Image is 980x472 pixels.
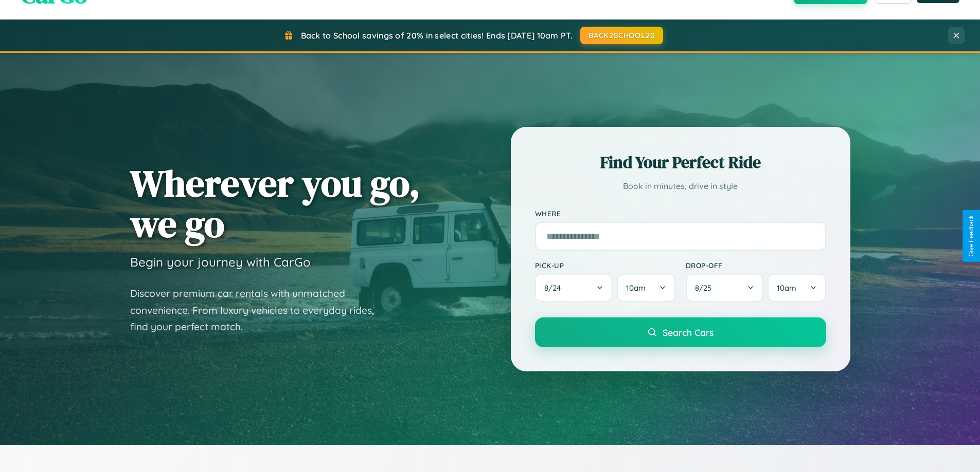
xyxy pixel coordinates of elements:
p: Discover premium car rentals with unmatched convenience. From luxury vehicles to everyday rides, ... [130,285,387,335]
button: 10am [768,274,826,302]
button: 10am [617,274,675,302]
button: Search Cars [535,317,826,347]
span: Search Cars [663,327,714,338]
p: Book in minutes, drive in style [535,179,826,194]
span: 10am [777,283,796,293]
span: 10am [626,283,646,293]
label: Where [535,209,826,218]
label: Pick-up [535,261,675,270]
label: Drop-off [686,261,826,270]
button: 8/25 [686,274,764,302]
h2: Find Your Perfect Ride [535,151,826,174]
h3: Begin your journey with CarGo [130,254,311,270]
span: Back to School savings of 20% in select cities! Ends [DATE] 10am PT. [301,30,573,41]
button: 8/24 [535,274,613,302]
span: 8 / 24 [544,283,566,293]
span: 8 / 25 [695,283,717,293]
h1: Wherever you go, we go [130,163,420,244]
button: BACK2SCHOOL20 [580,27,663,44]
div: Give Feedback [968,215,975,257]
